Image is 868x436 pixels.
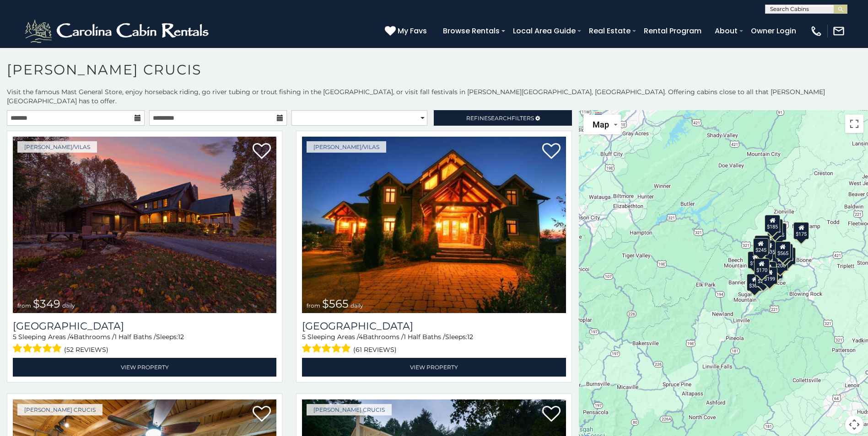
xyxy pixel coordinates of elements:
span: Map [593,120,609,129]
div: $200 [772,254,788,271]
div: $245 [753,238,769,255]
span: My Favs [398,25,427,37]
a: Local Area Guide [508,23,580,39]
a: [GEOGRAPHIC_DATA] [13,320,276,332]
img: Diamond Creek Lodge [13,137,276,313]
a: Wilderness Lodge from $565 daily [302,137,566,313]
span: 4 [70,333,74,341]
span: (61 reviews) [353,344,397,356]
h3: Wilderness Lodge [302,320,566,332]
img: Wilderness Lodge [302,137,566,313]
span: 12 [178,333,184,341]
div: $565 [775,241,791,259]
a: Real Estate [584,23,635,39]
div: Sleeping Areas / Bathrooms / Sleeps: [13,332,276,356]
a: [PERSON_NAME] Crucis [307,404,392,415]
a: RefineSearchFilters [434,110,571,126]
a: Add to favorites [542,405,561,424]
a: My Favs [385,25,429,37]
span: from [307,302,320,309]
span: $565 [322,297,349,310]
img: White-1-2.png [23,17,213,45]
span: daily [350,302,363,309]
span: from [17,302,31,309]
a: Owner Login [746,23,801,39]
a: Diamond Creek Lodge from $349 daily [13,137,276,313]
a: About [710,23,742,39]
a: [PERSON_NAME]/Vilas [17,141,97,153]
div: $185 [765,215,780,232]
button: Change map style [583,115,621,134]
span: Refine Filters [466,115,534,122]
img: mail-regular-white.png [832,25,845,37]
a: Add to favorites [542,142,561,161]
a: [PERSON_NAME]/Vilas [307,141,386,153]
a: View Property [302,358,566,377]
a: View Property [13,358,276,377]
div: $275 [762,267,778,285]
div: $305 [755,235,770,253]
div: $300 [747,274,762,291]
div: $199 [762,267,777,284]
div: $349 [777,244,793,261]
span: Search [488,115,512,122]
div: $175 [793,222,809,239]
button: Map camera controls [845,415,863,434]
span: $349 [33,297,60,310]
a: Rental Program [639,23,706,39]
h3: Diamond Creek Lodge [13,320,276,332]
div: Sleeping Areas / Bathrooms / Sleeps: [302,332,566,356]
div: $230 [755,269,771,287]
a: Add to favorites [253,405,271,424]
span: 5 [13,333,16,341]
a: Add to favorites [253,142,271,161]
span: 1 Half Baths / [114,333,156,341]
a: [PERSON_NAME] Crucis [17,404,102,415]
span: 1 Half Baths / [404,333,445,341]
span: (52 reviews) [64,344,108,356]
div: $190 [747,251,763,269]
span: 4 [359,333,363,341]
a: Browse Rentals [438,23,504,39]
img: phone-regular-white.png [810,25,823,37]
span: 12 [467,333,473,341]
span: daily [62,302,75,309]
a: [GEOGRAPHIC_DATA] [302,320,566,332]
span: 5 [302,333,306,341]
button: Toggle fullscreen view [845,115,863,133]
div: $155 [771,223,787,240]
div: $170 [754,258,770,276]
